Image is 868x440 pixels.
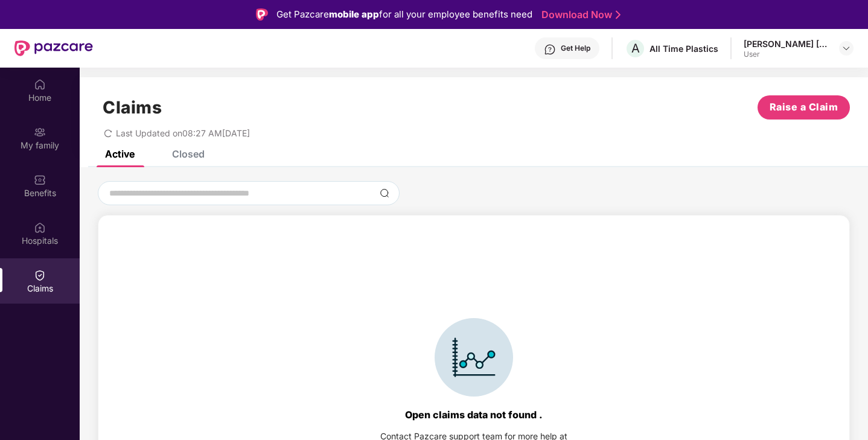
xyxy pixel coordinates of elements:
span: A [631,41,640,56]
img: svg+xml;base64,PHN2ZyBpZD0iQmVuZWZpdHMiIHhtbG5zPSJodHRwOi8vd3d3LnczLm9yZy8yMDAwL3N2ZyIgd2lkdGg9Ij... [34,174,46,186]
span: Raise a Claim [770,100,838,115]
img: svg+xml;base64,PHN2ZyBpZD0iQ2xhaW0iIHhtbG5zPSJodHRwOi8vd3d3LnczLm9yZy8yMDAwL3N2ZyIgd2lkdGg9IjIwIi... [34,269,46,281]
img: svg+xml;base64,PHN2ZyBpZD0iSG9zcGl0YWxzIiB4bWxucz0iaHR0cDovL3d3dy53My5vcmcvMjAwMC9zdmciIHdpZHRoPS... [34,222,46,234]
div: User [744,49,828,59]
img: svg+xml;base64,PHN2ZyBpZD0iU2VhcmNoLTMyeDMyIiB4bWxucz0iaHR0cDovL3d3dy53My5vcmcvMjAwMC9zdmciIHdpZH... [380,188,389,198]
img: svg+xml;base64,PHN2ZyBpZD0iSWNvbl9DbGFpbSIgZGF0YS1uYW1lPSJJY29uIENsYWltIiB4bWxucz0iaHR0cDovL3d3dy... [435,318,513,397]
button: Raise a Claim [758,95,850,120]
img: svg+xml;base64,PHN2ZyB3aWR0aD0iMjAiIGhlaWdodD0iMjAiIHZpZXdCb3g9IjAgMCAyMCAyMCIgZmlsbD0ibm9uZSIgeG... [34,126,46,138]
strong: mobile app [329,8,379,20]
div: Get Help [561,43,590,53]
span: Last Updated on 08:27 AM[DATE] [116,128,250,138]
div: Closed [172,148,205,160]
div: [PERSON_NAME] [PERSON_NAME] [744,38,828,49]
img: Stroke [616,8,621,21]
div: All Time Plastics [649,43,718,54]
a: Download Now [541,8,617,21]
img: svg+xml;base64,PHN2ZyBpZD0iRHJvcGRvd24tMzJ4MzIiIHhtbG5zPSJodHRwOi8vd3d3LnczLm9yZy8yMDAwL3N2ZyIgd2... [841,43,851,53]
img: svg+xml;base64,PHN2ZyBpZD0iSGVscC0zMngzMiIgeG1sbnM9Imh0dHA6Ly93d3cudzMub3JnLzIwMDAvc3ZnIiB3aWR0aD... [544,43,556,56]
span: redo [104,128,112,138]
img: svg+xml;base64,PHN2ZyBpZD0iSG9tZSIgeG1sbnM9Imh0dHA6Ly93d3cudzMub3JnLzIwMDAvc3ZnIiB3aWR0aD0iMjAiIG... [34,78,46,91]
div: Get Pazcare for all your employee benefits need [276,7,532,22]
img: New Pazcare Logo [14,40,93,56]
img: Logo [256,8,268,21]
div: Open claims data not found . [405,409,543,421]
div: Active [105,148,135,160]
h1: Claims [103,97,162,118]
